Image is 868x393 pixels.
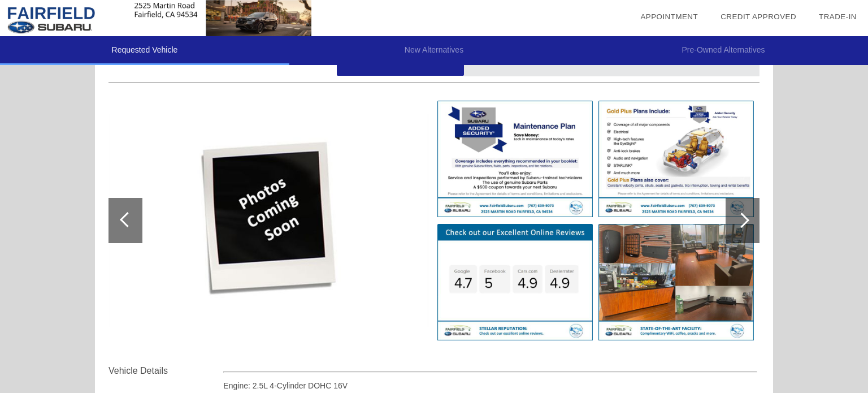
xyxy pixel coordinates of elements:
a: Appointment [640,12,698,21]
img: 2e2c662b-056b-468d-a239-b1502e67bd32.jpg [437,101,593,217]
img: dfe6988c-55fd-4984-8620-73b0a4afd84f.jpg [598,224,754,340]
div: Engine: 2.5L 4-Cylinder DOHC 16V [223,380,757,391]
img: 5fc8452c-65a6-4188-ab13-8f169cc18b54.jpg [108,114,429,327]
img: f8ddb2f8-ffb5-49d1-811e-de4484bb722f.jpg [437,224,593,340]
a: Trade-In [819,12,857,21]
a: Credit Approved [721,12,796,21]
li: Pre-Owned Alternatives [579,36,868,65]
li: New Alternatives [289,36,579,65]
img: 19778420-0216-488d-a9fb-8b070c6fc073.jpg [598,101,754,217]
div: Vehicle Details [108,364,223,378]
